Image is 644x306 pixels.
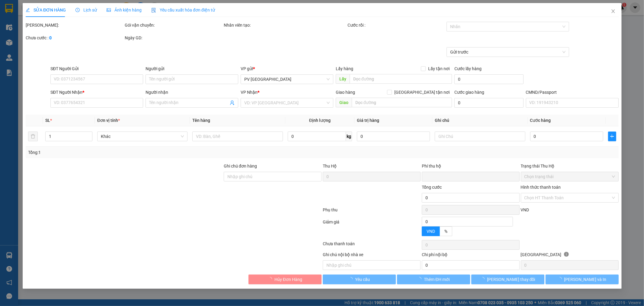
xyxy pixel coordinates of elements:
div: Giảm giá [322,219,421,239]
div: CMND/Passport [526,89,618,96]
span: plus [608,134,616,139]
span: info-circle [564,252,569,257]
span: TB10250220 [61,23,85,27]
span: [GEOGRAPHIC_DATA] tận nơi [392,89,452,96]
div: SĐT Người Nhận [50,89,143,96]
span: PV Đắk Sắk [61,42,76,46]
span: Lấy hàng [335,66,353,71]
span: Thu Hộ [322,164,336,168]
label: Ghi chú đơn hàng [224,164,257,168]
input: Cước lấy hàng [454,74,523,84]
label: Cước giao hàng [454,90,484,95]
span: loading [268,277,274,281]
span: Thêm ĐH mới [424,276,450,283]
div: Ghi chú nội bộ nhà xe [322,251,420,260]
span: Gửi trước [450,47,565,57]
div: Người nhận [146,89,238,96]
img: logo [6,14,14,29]
div: Cước rồi : [347,22,445,28]
span: Cước hàng [530,118,551,123]
div: Phí thu hộ [421,163,519,172]
span: VND [521,207,529,212]
div: Gói vận chuyển: [125,22,223,28]
span: Chọn trạng thái [524,172,615,181]
div: Chi phí nội bộ [421,251,519,260]
span: Lấy tận nơi [426,65,452,72]
input: Nhập ghi chú [322,260,420,270]
button: Close [604,3,621,20]
span: close [610,9,615,14]
label: Cước lấy hàng [454,66,482,71]
span: clock-circle [75,8,80,12]
span: Lấy [335,74,349,84]
button: Yêu cầu [323,275,396,284]
div: [PERSON_NAME]: [26,22,123,28]
div: Nhân viên tạo: [224,22,346,28]
div: Chưa cước : [26,34,123,41]
span: kg [346,132,352,141]
button: delete [28,132,38,141]
span: Hủy Đơn Hàng [274,276,302,283]
span: Yêu cầu xuất hóa đơn điện tử [151,8,215,12]
button: plus [608,132,616,141]
input: Dọc đường [351,98,452,107]
img: icon [151,8,156,13]
span: loading [557,277,564,281]
b: 0 [49,35,52,40]
strong: BIÊN NHẬN GỬI HÀNG HOÁ [21,36,70,41]
span: [PERSON_NAME] thay đổi [487,276,535,283]
span: VP Nhận [241,90,258,95]
strong: CÔNG TY TNHH [GEOGRAPHIC_DATA] 214 QL13 - P.26 - Q.BÌNH THẠNH - TP HCM 1900888606 [16,10,49,32]
span: SL [45,118,50,123]
span: 11:49:38 [DATE] [57,27,85,32]
span: user-add [230,100,235,105]
span: SỬA ĐƠN HÀNG [26,8,66,12]
div: Người gửi [146,65,238,72]
span: Nơi nhận: [46,42,56,51]
span: Giao hàng [335,90,355,95]
span: loading [480,277,487,281]
span: [PERSON_NAME] và In [564,276,606,283]
div: Phụ thu [322,207,421,217]
button: Thêm ĐH mới [397,275,470,284]
div: Chưa thanh toán [322,240,421,251]
span: Giá trị hàng [357,118,379,123]
span: Giao [335,98,351,107]
input: Ghi Chú [435,132,525,141]
div: Trạng thái Thu Hộ [521,163,618,169]
span: edit [26,8,30,12]
span: Tổng cước [421,185,441,190]
div: [GEOGRAPHIC_DATA] [521,251,618,260]
span: Lịch sử [75,8,97,12]
input: Dọc đường [349,74,452,84]
span: Khác [101,132,184,141]
button: Hủy Đơn Hàng [248,275,322,284]
div: Ngày GD: [125,34,223,41]
span: loading [348,277,355,281]
button: [PERSON_NAME] thay đổi [471,275,544,284]
div: VP gửi [241,65,333,72]
span: Tên hàng [192,118,210,123]
span: Đơn vị tính [97,118,120,123]
span: Ảnh kiện hàng [107,8,142,12]
span: loading [417,277,424,281]
span: Yêu cầu [355,276,370,283]
div: Tổng: 1 [28,149,248,156]
input: Ghi chú đơn hàng [224,172,322,181]
span: picture [107,8,111,12]
span: VND [426,229,435,234]
span: Nơi gửi: [6,42,12,51]
span: % [444,229,447,234]
div: SĐT Người Gửi [50,65,143,72]
input: VD: Bàn, Ghế [192,132,283,141]
input: Cước giao hàng [454,98,523,108]
span: Định lượng [309,118,331,123]
th: Ghi chú [432,115,527,126]
span: PV Tân Bình [244,75,330,84]
button: [PERSON_NAME] và In [545,275,618,284]
label: Hình thức thanh toán [521,185,561,190]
